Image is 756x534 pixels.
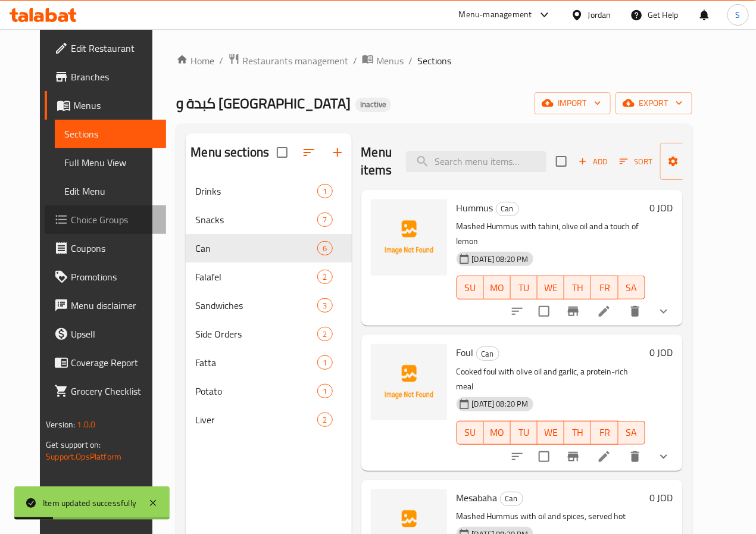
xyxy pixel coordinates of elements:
[186,405,351,434] div: Liver2
[503,297,532,326] button: sort-choices
[596,279,613,296] span: FR
[574,152,612,171] button: Add
[532,299,557,324] span: Select to update
[195,413,317,427] span: Liver
[317,327,332,341] div: items
[318,414,332,426] span: 2
[538,276,564,299] button: WE
[649,297,678,326] button: show more
[516,424,533,441] span: TU
[496,202,518,216] span: Can
[45,348,166,377] a: Coverage Report
[361,143,392,179] h2: Menu items
[467,398,533,410] span: [DATE] 08:20 PM
[46,417,75,432] span: Version:
[569,279,586,296] span: TH
[503,442,532,471] button: sort-choices
[46,437,101,452] span: Get support on:
[596,424,613,441] span: FR
[71,327,157,341] span: Upsell
[535,92,611,114] button: import
[484,421,511,445] button: MO
[623,424,641,441] span: SA
[318,300,332,311] span: 3
[459,8,532,22] div: Menu-management
[457,219,645,249] p: Mashed Hummus with tahini, olive oil and a touch of lemon
[186,234,351,263] div: Can6
[46,449,121,464] a: Support.OpsPlatform
[186,177,351,205] div: Drinks1
[457,343,474,361] span: Foul
[190,143,269,161] h2: Menu sections
[457,489,498,507] span: Mesabaha
[406,151,546,172] input: search
[317,270,332,284] div: items
[362,53,404,68] a: Menus
[618,421,645,445] button: SA
[323,138,352,167] button: Add section
[317,184,332,198] div: items
[195,241,317,255] span: Can
[195,327,317,341] div: Side Orders
[318,357,332,369] span: 1
[559,297,588,326] button: Branch-specific-item
[501,492,523,505] span: Can
[564,276,591,299] button: TH
[45,234,166,263] a: Coupons
[45,34,166,63] a: Edit Restaurant
[317,241,332,255] div: items
[467,254,533,265] span: [DATE] 08:20 PM
[71,213,157,227] span: Choice Groups
[317,413,332,427] div: items
[195,270,317,284] span: Falafel
[511,276,538,299] button: TU
[597,304,611,318] a: Edit menu item
[228,53,348,68] a: Restaurants management
[186,320,351,348] div: Side Orders2
[591,276,618,299] button: FR
[650,199,673,216] h6: 0 JOD
[195,184,317,198] div: Drinks
[489,279,506,296] span: MO
[71,355,157,370] span: Coverage Report
[195,213,317,227] span: Snacks
[376,54,404,68] span: Menus
[549,149,574,174] span: Select section
[317,384,332,398] div: items
[617,152,655,171] button: Sort
[516,279,533,296] span: TU
[657,449,671,464] svg: Show Choices
[597,449,611,464] a: Edit menu item
[591,421,618,445] button: FR
[295,138,323,167] span: Sort sections
[195,355,317,370] span: Fatta
[621,442,649,471] button: delete
[457,509,645,524] p: Mashed Hummus with oil and spices, served hot
[355,99,391,110] span: Inactive
[195,384,317,398] div: Potato
[625,96,683,111] span: export
[71,41,157,55] span: Edit Restaurant
[544,96,601,111] span: import
[45,91,166,120] a: Menus
[317,355,332,370] div: items
[270,140,295,165] span: Select all sections
[496,202,519,216] div: Can
[55,148,166,177] a: Full Menu View
[532,444,557,469] span: Select to update
[511,421,538,445] button: TU
[45,291,166,320] a: Menu disclaimer
[318,214,332,226] span: 7
[500,492,523,506] div: Can
[569,424,586,441] span: TH
[317,298,332,313] div: items
[457,199,493,217] span: Hummus
[462,424,479,441] span: SU
[43,496,136,510] div: Item updated successfully
[71,384,157,398] span: Grocery Checklist
[45,205,166,234] a: Choice Groups
[574,152,612,171] span: Add item
[318,186,332,197] span: 1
